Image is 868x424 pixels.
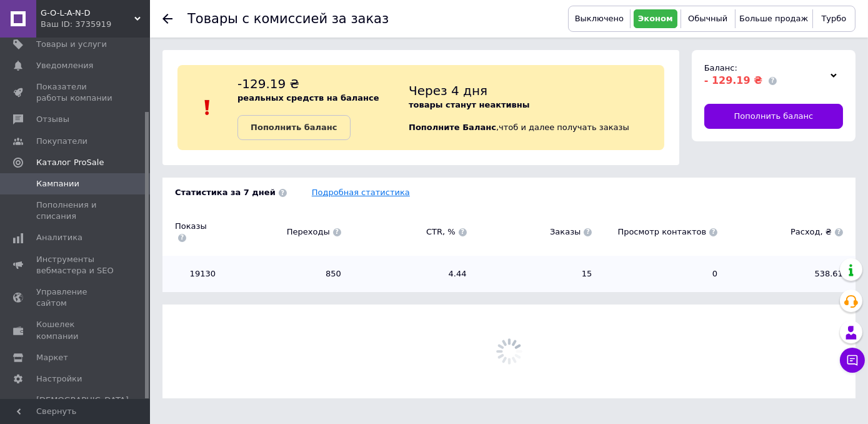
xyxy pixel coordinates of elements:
[251,123,337,132] b: Пополнить баланс
[36,352,68,363] span: Маркет
[634,9,677,28] button: Эконом
[730,226,843,238] span: Расход, ₴
[228,268,341,280] span: 850
[572,9,627,28] button: Выключено
[479,226,592,238] span: Заказы
[354,268,467,280] span: 4.44
[175,268,216,280] span: 19130
[479,268,592,280] span: 15
[816,9,852,28] button: Турбо
[175,187,287,198] span: Статистика за 7 дней
[36,373,82,385] span: Настройки
[41,8,134,19] span: G-O-L-A-N-D
[36,199,116,222] span: Пополнения и списания
[704,63,737,73] span: Баланс:
[36,178,79,189] span: Кампании
[36,39,107,50] span: Товары и услуги
[638,14,673,23] span: Эконом
[187,13,389,26] div: Товары с комиссией за заказ
[36,319,116,341] span: Кошелек компании
[237,115,350,140] a: Пополнить баланс
[730,268,843,280] span: 538.61
[688,14,727,23] span: Обычный
[198,98,217,117] img: :exclamation:
[409,75,664,140] div: , чтоб и далее получать заказы
[36,157,104,168] span: Каталог ProSale
[409,83,487,98] span: Через 4 дня
[312,188,410,197] a: Подробная статистика
[704,104,843,129] a: Пополнить баланс
[162,14,172,24] div: Вернуться назад
[36,136,87,147] span: Покупатели
[821,14,846,23] span: Турбо
[354,226,467,238] span: CTR, %
[604,268,717,280] span: 0
[739,9,809,28] button: Больше продаж
[575,14,624,23] span: Выключено
[175,221,216,243] span: Показы
[409,100,530,109] b: товары станут неактивны
[36,114,69,125] span: Отзывы
[36,232,82,243] span: Аналитика
[36,81,116,104] span: Показатели работы компании
[734,111,814,122] span: Пополнить баланс
[237,76,299,91] span: -129.19 ₴
[36,254,116,276] span: Инструменты вебмастера и SEO
[228,226,341,238] span: Переходы
[840,348,865,373] button: Чат с покупателем
[36,60,93,71] span: Уведомления
[36,286,116,309] span: Управление сайтом
[409,123,496,132] b: Пополните Баланс
[237,93,379,103] b: реальных средств на балансе
[41,19,150,30] div: Ваш ID: 3735919
[684,9,732,28] button: Обычный
[704,74,762,86] span: - 129.19 ₴
[604,226,717,238] span: Просмотр контактов
[739,14,808,23] span: Больше продаж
